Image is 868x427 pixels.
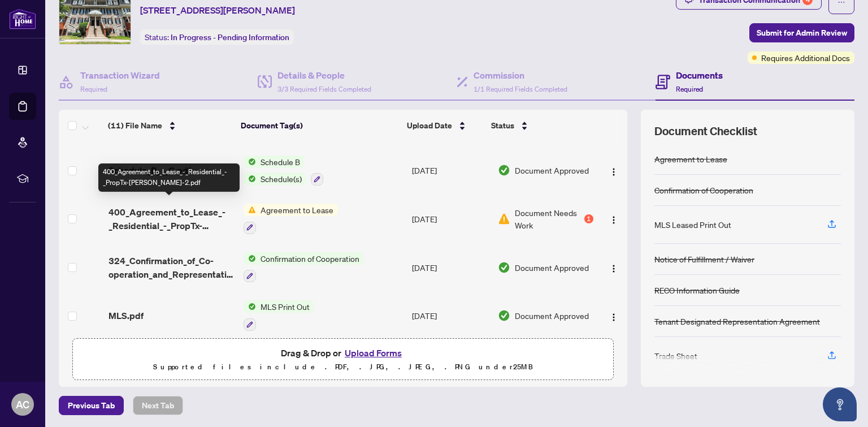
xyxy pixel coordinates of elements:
[244,300,256,313] img: Status Icon
[654,253,754,265] div: Notice of Fulfillment / Waiver
[244,204,338,234] button: Status IconAgreement to Lease
[256,300,314,313] span: MLS Print Out
[605,210,623,228] button: Logo
[609,215,618,225] img: Logo
[407,146,493,195] td: [DATE]
[68,396,115,415] span: Previous Tab
[244,252,364,283] button: Status IconConfirmation of Cooperation
[584,214,593,223] div: 1
[605,161,623,179] button: Logo
[609,313,618,322] img: Logo
[749,23,854,42] button: Submit for Admin Review
[244,300,314,331] button: Status IconMLS Print Out
[515,206,581,231] span: Document Needs Work
[108,309,144,322] span: MLS.pdf
[256,172,306,185] span: Schedule(s)
[676,68,723,82] h4: Documents
[498,261,510,274] img: Document Status
[498,164,510,176] img: Document Status
[108,119,162,132] span: (11) File Name
[474,68,567,82] h4: Commission
[140,3,295,17] span: [STREET_ADDRESS][PERSON_NAME]
[654,350,697,362] div: Trade Sheet
[498,309,510,322] img: Document Status
[244,204,256,216] img: Status Icon
[103,110,236,141] th: (11) File Name
[676,85,703,93] span: Required
[277,68,371,82] h4: Details & People
[244,252,256,265] img: Status Icon
[236,110,402,141] th: Document Tag(s)
[277,85,371,93] span: 3/3 Required Fields Completed
[256,252,364,265] span: Confirmation of Cooperation
[80,360,606,374] p: Supported files include .PDF, .JPG, .JPEG, .PNG under 25 MB
[654,218,731,231] div: MLS Leased Print Out
[823,387,857,421] button: Open asap
[605,258,623,277] button: Logo
[133,396,183,415] button: Next Tab
[609,167,618,176] img: Logo
[9,8,36,29] img: logo
[515,261,589,274] span: Document Approved
[256,156,305,168] span: Schedule B
[654,315,820,327] div: Tenant Designated Representation Agreement
[59,396,124,415] button: Previous Tab
[140,29,294,45] div: Status:
[407,291,493,340] td: [DATE]
[80,85,107,93] span: Required
[654,284,740,296] div: RECO Information Guide
[108,205,235,232] span: 400_Agreement_to_Lease_-_Residential_-_PropTx-[PERSON_NAME]-2.pdf
[487,110,589,141] th: Status
[654,184,753,196] div: Confirmation of Cooperation
[407,243,493,292] td: [DATE]
[244,172,256,185] img: Status Icon
[98,163,240,192] div: 400_Agreement_to_Lease_-_Residential_-_PropTx-[PERSON_NAME]-2.pdf
[515,309,589,322] span: Document Approved
[761,51,850,64] span: Requires Additional Docs
[108,254,235,281] span: 324_Confirmation_of_Co-operation_and_Representation_-_Tenant_Landlord_-_PropTx-[PERSON_NAME].pdf
[244,156,323,186] button: Status IconSchedule BStatus IconSchedule(s)
[73,339,613,381] span: Drag & Drop orUpload FormsSupported files include .PDF, .JPG, .JPEG, .PNG under25MB
[402,110,487,141] th: Upload Date
[609,264,618,273] img: Logo
[171,32,289,42] span: In Progress - Pending Information
[654,123,757,139] span: Document Checklist
[491,119,514,132] span: Status
[515,164,589,176] span: Document Approved
[605,307,623,325] button: Logo
[757,24,847,42] span: Submit for Admin Review
[407,195,493,243] td: [DATE]
[80,68,160,82] h4: Transaction Wizard
[256,204,338,216] span: Agreement to Lease
[16,396,29,412] span: AC
[654,153,727,165] div: Agreement to Lease
[244,156,256,168] img: Status Icon
[474,85,567,93] span: 1/1 Required Fields Completed
[341,346,405,360] button: Upload Forms
[281,346,405,360] span: Drag & Drop or
[498,213,510,225] img: Document Status
[407,119,452,132] span: Upload Date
